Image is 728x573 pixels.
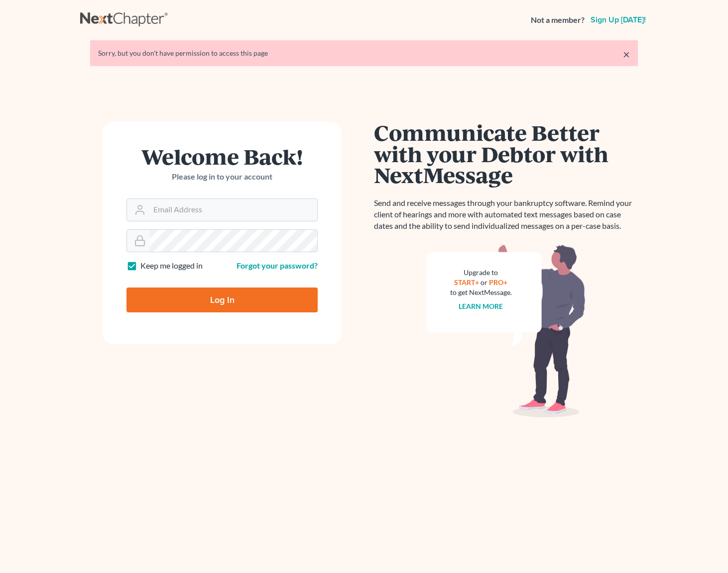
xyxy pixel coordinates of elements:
[98,48,630,58] div: Sorry, but you don't have permission to access this page
[237,261,318,270] a: Forgot your password?
[481,278,488,286] span: or
[589,16,648,24] a: Sign up [DATE]!
[450,287,512,297] div: to get NextMessage.
[450,268,512,278] div: Upgrade to
[531,14,585,26] strong: Not a member?
[489,278,508,286] a: PRO+
[126,287,318,312] input: Log In
[140,260,203,272] label: Keep me logged in
[455,278,480,286] a: START+
[623,48,630,60] a: ×
[426,244,586,418] img: nextmessage_bg-59042aed3d76b12b5cd301f8e5b87938c9018125f34e5fa2b7a6b67550977c72.svg
[126,146,318,167] h1: Welcome Back!
[374,122,638,186] h1: Communicate Better with your Debtor with NextMessage
[149,199,317,221] input: Email Address
[374,197,638,232] p: Send and receive messages through your bankruptcy software. Remind your client of hearings and mo...
[459,302,503,310] a: Learn more
[126,171,318,183] p: Please log in to your account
